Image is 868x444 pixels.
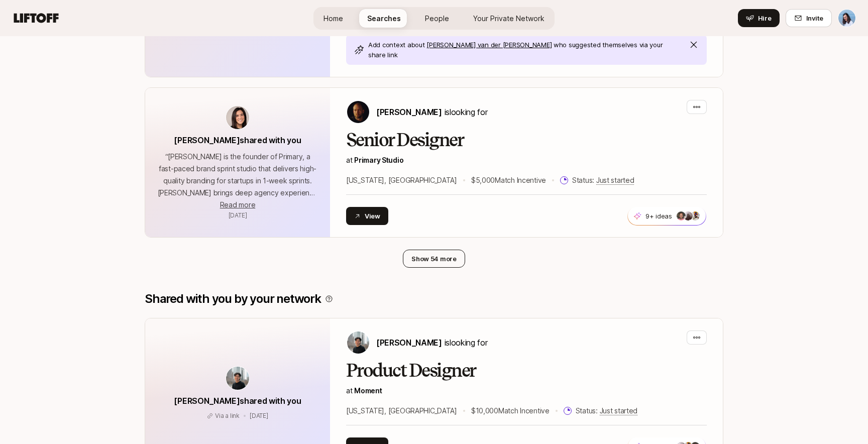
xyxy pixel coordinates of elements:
p: $5,000 Match Incentive [471,174,546,186]
p: Add context about who suggested themselves via your share link [368,40,681,60]
img: ACg8ocLP8Po28MHD36tn1uzk0VZfsiVvIdErVHJ9RMzhqCg_8OP9=s160-c [684,211,693,220]
img: be759a5f_470b_4f28_a2aa_5434c985ebf0.jpg [677,211,686,220]
p: Status: [576,405,637,417]
p: Status: [572,174,634,186]
span: Hire [758,13,772,23]
p: Via a link [215,411,240,420]
h2: Product Designer [346,361,707,381]
span: [PERSON_NAME] shared with you [174,135,301,145]
a: People [417,9,457,28]
span: Invite [806,13,823,23]
p: “ [PERSON_NAME] is the founder of Primary, a fast-paced brand sprint studio that delivers high-qu... [157,151,318,199]
span: August 12, 2025 4:42pm [229,211,247,219]
a: Searches [359,9,409,28]
span: [PERSON_NAME] [376,338,442,348]
p: $10,000 Match Incentive [471,405,550,417]
h2: Senior Designer [346,130,707,150]
a: Home [315,9,351,28]
a: Primary Studio [354,156,403,164]
button: Hire [738,9,780,27]
p: is looking for [376,336,487,349]
img: Billy Tseng [347,331,369,354]
span: Just started [596,176,634,185]
a: Moment [354,386,382,395]
img: Nicholas Pattison [347,101,369,123]
span: People [425,13,449,24]
p: 9+ ideas [645,211,672,221]
span: September 11, 2025 4:06pm [250,412,268,419]
p: at [346,154,707,166]
img: avatar-url [226,367,249,390]
button: Show 54 more [403,250,465,268]
button: View [346,207,388,225]
p: is looking for [376,105,487,119]
span: Read more [220,200,255,209]
p: [US_STATE], [GEOGRAPHIC_DATA] [346,174,457,186]
span: Your Private Network [473,13,545,24]
span: Searches [367,13,401,24]
img: Dan Tase [838,10,855,27]
span: [PERSON_NAME] shared with you [174,396,301,406]
button: Dan Tase [838,9,856,27]
p: [US_STATE], [GEOGRAPHIC_DATA] [346,405,457,417]
span: [PERSON_NAME] [376,107,442,117]
span: [PERSON_NAME] van der [PERSON_NAME] [426,41,552,49]
span: Just started [600,406,638,415]
img: ACg8ocLA9eoPaz3z5vLE0I7OC_v32zXj7mVDDAjqFnjo6YAUildr2WH_IQ=s160-c [691,211,700,220]
button: 9+ ideas [627,206,706,226]
span: Home [323,13,343,24]
p: at [346,385,707,397]
img: avatar-url [226,106,249,129]
button: Invite [786,9,832,27]
button: Read more [220,199,255,211]
a: Your Private Network [465,9,553,28]
p: Shared with you by your network [145,292,321,306]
